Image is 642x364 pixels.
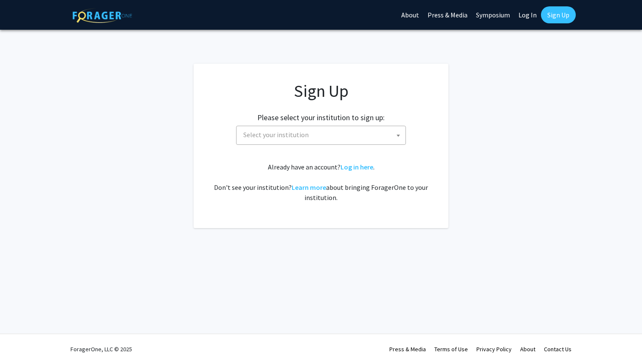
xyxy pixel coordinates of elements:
[292,183,326,192] a: Learn more about bringing ForagerOne to your institution
[243,130,309,139] span: Select your institution
[341,163,373,171] a: Log in here
[211,81,431,101] h1: Sign Up
[73,8,132,23] img: ForagerOne Logo
[70,334,132,364] div: ForagerOne, LLC © 2025
[520,345,535,353] a: About
[541,6,576,23] a: Sign Up
[257,113,385,122] h2: Please select your institution to sign up:
[544,345,572,353] a: Contact Us
[434,345,468,353] a: Terms of Use
[236,126,406,145] span: Select your institution
[240,126,405,144] span: Select your institution
[211,162,431,203] div: Already have an account? . Don't see your institution? about bringing ForagerOne to your institut...
[476,345,512,353] a: Privacy Policy
[389,345,426,353] a: Press & Media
